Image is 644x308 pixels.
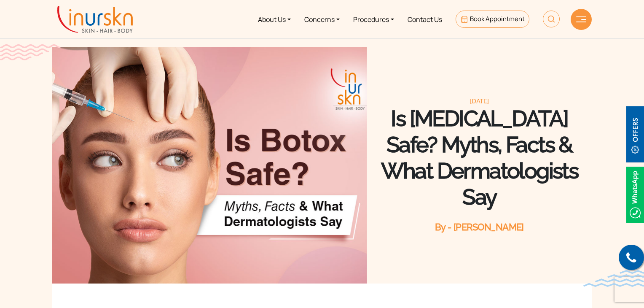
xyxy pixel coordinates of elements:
h1: Is [MEDICAL_DATA] Safe? Myths, Facts & What Dermatologists Say [367,105,592,210]
img: bluewave [583,270,644,287]
img: poster [52,47,367,284]
div: By - [PERSON_NAME] [367,221,592,233]
span: Book Appointment [470,14,525,23]
a: Contact Us [401,3,449,35]
img: inurskn-logo [57,6,133,33]
a: About Us [251,3,298,35]
a: Procedures [346,3,401,35]
img: HeaderSearch [543,11,560,27]
img: offerBt [626,106,644,162]
a: Whatsappicon [626,189,644,199]
div: [DATE] [367,97,592,105]
img: Whatsappicon [626,167,644,223]
a: Concerns [298,3,346,35]
img: hamLine.svg [576,16,586,22]
a: Book Appointment [456,11,529,28]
